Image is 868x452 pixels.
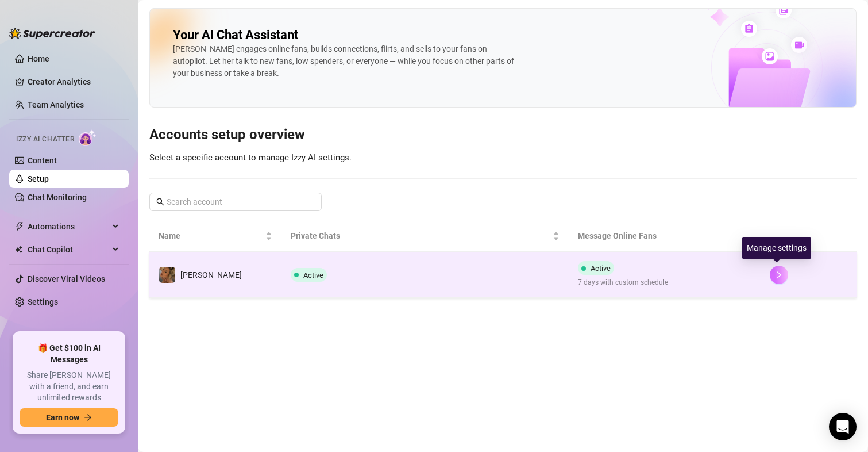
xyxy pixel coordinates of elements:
span: Private Chats [291,229,551,242]
div: [PERSON_NAME] engages online fans, builds connections, flirts, and sells to your fans on autopilo... [173,43,518,79]
span: Active [303,271,323,279]
a: Settings [28,297,58,307]
span: 7 days with custom schedule [578,277,668,288]
span: Name [159,229,263,242]
a: Discover Viral Videos [28,274,105,284]
span: Share [PERSON_NAME] with a friend, and earn unlimited rewards [20,370,118,404]
a: Team Analytics [28,100,84,109]
th: Message Online Fans [569,220,761,252]
th: Private Chats [281,220,569,252]
span: Automations [28,217,109,236]
a: Setup [28,174,49,183]
span: Izzy AI Chatter [16,134,74,145]
div: Open Intercom Messenger [829,413,857,440]
input: Search account [167,196,306,208]
a: Content [28,156,57,165]
h2: Your AI Chat Assistant [173,27,298,43]
img: Chat Copilot [15,246,22,254]
span: search [156,198,164,206]
h3: Accounts setup overview [149,126,857,144]
img: logo-BBDzfeDw.svg [9,28,95,39]
a: Creator Analytics [28,72,119,91]
span: [PERSON_NAME] [180,270,242,279]
span: Select a specific account to manage Izzy AI settings. [149,152,352,163]
a: Chat Monitoring [28,193,87,202]
span: arrow-right [84,413,92,422]
th: Name [149,220,281,252]
span: 🎁 Get $100 in AI Messages [20,343,118,365]
img: Melanie [159,267,175,283]
span: right [775,271,783,279]
img: AI Chatter [79,129,97,146]
span: Chat Copilot [28,240,109,259]
span: Active [591,264,611,273]
button: Earn nowarrow-right [20,408,118,427]
div: Manage settings [742,237,811,259]
a: Home [28,54,49,63]
span: thunderbolt [15,222,24,231]
button: right [770,266,788,284]
span: Earn now [46,413,79,422]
